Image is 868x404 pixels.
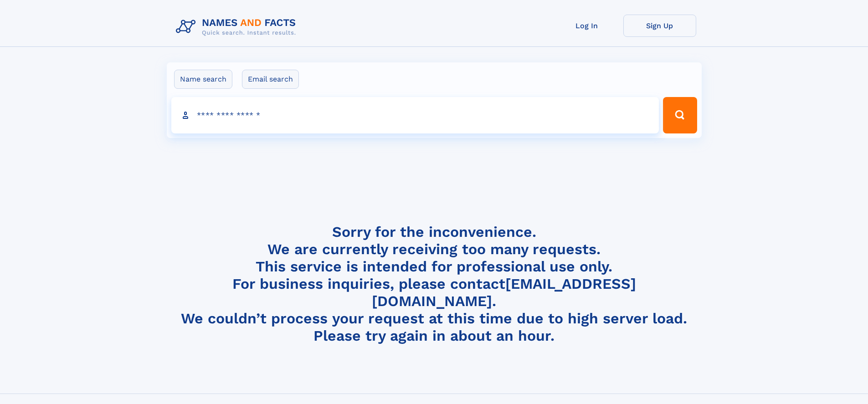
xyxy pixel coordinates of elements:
[550,15,623,37] a: Log In
[172,223,696,345] h4: Sorry for the inconvenience. We are currently receiving too many requests. This service is intend...
[171,97,659,133] input: search input
[623,15,696,37] a: Sign Up
[242,70,299,89] label: Email search
[663,97,697,133] button: Search Button
[372,275,636,310] a: [EMAIL_ADDRESS][DOMAIN_NAME]
[174,70,232,89] label: Name search
[172,15,303,39] img: Logo Names and Facts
